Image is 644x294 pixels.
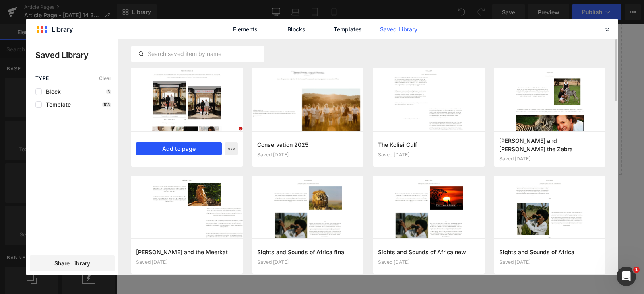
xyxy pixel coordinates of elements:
[499,136,601,153] h3: [PERSON_NAME] and [PERSON_NAME] the Zebra
[277,19,316,39] a: Blocks
[26,206,167,266] p: The first piece of jewellery that [PERSON_NAME] ever created was a gift for his soon to be wife [...
[378,152,480,158] div: Saved [DATE]
[499,259,601,265] div: Saved [DATE]
[378,248,480,256] h3: Sights and Sounds of Africa new
[499,156,601,162] div: Saved [DATE]
[415,193,502,201] h2: Customer Care
[132,49,264,59] input: Search saved item by name
[99,76,111,81] span: Clear
[240,193,343,201] h2: Stay In Touch
[35,76,49,81] span: Type
[257,259,359,265] div: Saved [DATE]
[617,267,636,286] iframe: Intercom live chat
[633,267,640,273] span: 1
[240,256,343,274] input: Enter your email address
[499,248,601,256] h3: Sights and Sounds of Africa
[415,237,502,243] a: The Journal
[257,248,359,256] h3: Sights and Sounds of Africa final
[415,216,502,222] a: Silver Care & Cleaning
[228,104,300,120] a: Explore Template
[415,259,502,264] a: Privacy Policy
[42,101,71,108] span: Template
[415,206,502,211] a: Contact us
[257,152,359,158] div: Saved [DATE]
[35,6,493,15] p: Start building your page
[136,248,238,256] h3: [PERSON_NAME] and the Meerkat
[42,88,61,95] span: Block
[380,19,418,39] a: Saved Library
[328,19,367,39] a: Templates
[136,259,238,265] div: Saved [DATE]
[415,248,502,253] a: Our Stores
[102,102,111,107] p: 103
[415,227,502,232] a: Gift Wrapping
[26,193,167,201] h2: It Began Out Of Love
[35,49,118,61] p: Saved Library
[54,259,90,267] span: Share Library
[106,89,111,94] p: 3
[136,142,222,155] button: Add to page
[226,19,264,39] a: Elements
[378,140,480,149] h3: The Kolisi Cuff
[240,206,343,249] p: Join the [PERSON_NAME] Family to get the latest information on our newest pieces, details of our ...
[378,259,480,265] div: Saved [DATE]
[257,140,359,149] h3: Conservation 2025
[35,126,493,132] p: or Drag & Drop elements from left sidebar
